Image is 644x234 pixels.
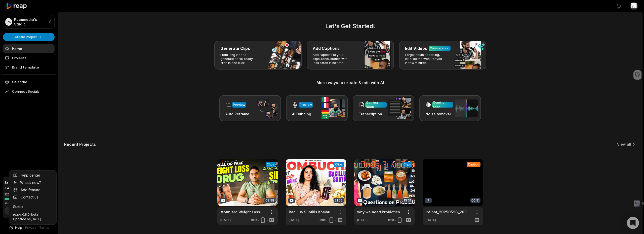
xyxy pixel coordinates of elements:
[13,217,52,221] div: Updated on [DATE]
[405,45,427,51] h3: Edit Videos
[11,203,54,210] h4: Status
[25,225,36,230] a: Privacy
[426,209,472,215] a: InShot_20250528_203459213
[9,225,22,230] button: Help
[292,111,313,117] h3: AI Dubbing
[430,46,450,51] div: Coming soon
[3,54,55,62] a: Projects
[5,192,53,197] div: 1200 remaining minutes
[13,212,52,217] div: reap v.0.8.0-beta
[3,33,55,41] button: Create Project
[39,225,49,230] a: Terms
[425,111,453,117] h3: Noise removal
[21,194,38,200] span: Contact us
[289,209,335,215] a: Bacillus Subtilis Kombucha: The Best Probiotic Fizzy Drink for Gut Health | @TeluguSupermoms
[255,98,278,118] img: auto_reframe.png
[617,142,631,147] a: View all
[14,17,47,26] p: Pocomedia's Studio
[366,100,386,109] div: Coming soon
[220,209,267,215] a: Mounjaro Weight Loss Drug : Real or Fake | Side Effects | Impact on Gut Health @MrMadhav
[21,187,41,192] span: Add feature
[3,87,55,96] span: Connect Socials
[433,100,452,109] div: Coming soon
[300,103,312,107] div: Preview
[627,217,639,229] div: Open Intercom Messenger
[5,180,48,190] span: Studio (AppSumo T4) Plan!
[455,99,478,117] img: noise_removal.png
[5,201,53,205] div: *Usage resets on [DATE]
[225,111,249,117] h3: Auto Reframe
[220,53,259,65] p: From long videos generate social ready clips in one click.
[21,173,40,178] span: Help center
[5,18,12,26] div: PS
[233,103,245,107] div: Preview
[321,97,345,119] img: ai_dubbing.png
[3,44,55,53] a: Home
[64,22,636,31] h2: Let's Get Started!
[15,225,22,230] span: Help
[64,142,96,147] h2: Recent Projects
[359,111,387,117] h3: Transcription
[388,97,411,119] img: transcription.png
[405,53,444,65] p: Forget hours of editing, let AI do the work for you in few minutes.
[3,63,55,71] a: Brand template
[5,207,53,215] button: Upgrade Tier
[313,53,352,65] p: Add captions to your clips, reels, stories with less effort in no time.
[9,170,57,225] div: Help
[313,45,340,51] h3: Add Captions
[64,80,636,86] h3: More ways to create & edit with AI
[357,209,404,215] a: why we need Probiotics? [PERSON_NAME], Kimchi, Kombucha, Sauerkraut, Milk Kefir, Water Kefir, Wha...
[220,45,250,51] h3: Generate Clips
[3,78,55,86] a: Calendar
[20,180,41,185] span: What’s new?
